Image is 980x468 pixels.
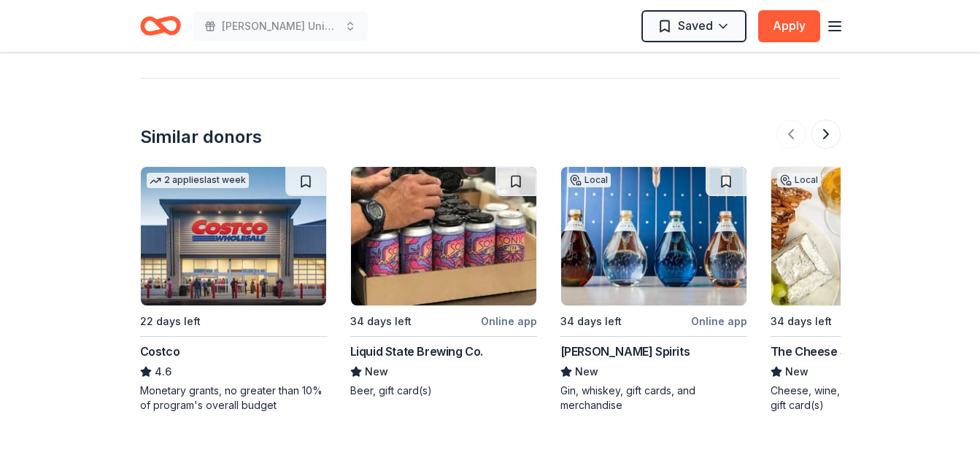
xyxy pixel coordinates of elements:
div: Local [567,173,611,187]
button: Apply [758,10,820,42]
div: Gin, whiskey, gift cards, and merchandise [560,383,747,413]
div: 34 days left [560,313,622,330]
div: 2 applies last week [147,173,249,188]
div: Local [777,173,821,187]
a: Image for Costco2 applieslast week22 days leftCostco4.6Monetary grants, no greater than 10% of pr... [140,166,327,413]
button: [PERSON_NAME] University’s 2025 Outstanding Leaders Under 40 [193,12,368,41]
div: Monetary grants, no greater than 10% of program's overall budget [140,383,327,413]
div: 34 days left [771,313,832,330]
span: New [785,363,809,381]
button: Saved [641,10,746,42]
div: [PERSON_NAME] Spirits [560,343,690,360]
a: Image for Liquid State Brewing Co.34 days leftOnline appLiquid State Brewing Co.NewBeer, gift car... [350,166,537,398]
div: 34 days left [350,313,412,330]
span: Saved [678,16,713,35]
img: Image for Freeland Spirits [561,167,746,305]
div: Similar donors [140,125,262,149]
img: Image for The Cheese Shop of Salem [771,167,957,305]
img: Image for Liquid State Brewing Co. [351,167,536,305]
div: Online app [481,312,537,330]
div: Liquid State Brewing Co. [350,343,483,360]
div: The Cheese Shop of [GEOGRAPHIC_DATA] [771,343,957,360]
span: New [575,363,598,381]
a: Image for The Cheese Shop of SalemLocal34 days leftOnline appThe Cheese Shop of [GEOGRAPHIC_DATA]... [771,166,957,413]
span: 4.6 [155,363,171,381]
span: New [365,363,388,381]
a: Home [140,9,181,43]
div: Costco [140,343,180,360]
div: Cheese, wine, grocery, merchandise, gift card(s) [771,383,957,413]
div: 22 days left [140,313,201,330]
div: Online app [691,312,747,330]
div: Beer, gift card(s) [350,383,537,398]
img: Image for Costco [141,167,326,305]
a: Image for Freeland Spirits Local34 days leftOnline app[PERSON_NAME] SpiritsNewGin, whiskey, gift ... [560,166,747,413]
span: [PERSON_NAME] University’s 2025 Outstanding Leaders Under 40 [222,17,339,35]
